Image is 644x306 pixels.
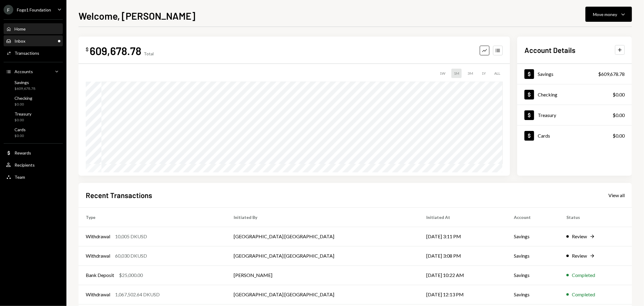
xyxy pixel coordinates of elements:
[78,207,226,227] th: Type
[419,207,507,227] th: Initiated At
[86,272,114,279] div: Bank Deposit
[14,86,35,91] div: $609,678.78
[507,207,559,227] th: Account
[465,69,476,78] div: 3M
[538,92,557,97] div: Checking
[4,94,63,108] a: Checking$0.00
[437,69,448,78] div: 1W
[4,109,63,124] a: Treasury$0.00
[4,5,13,15] div: F
[86,252,110,259] div: Withdrawal
[492,69,503,78] div: ALL
[572,252,587,259] div: Review
[593,11,617,18] div: Move money
[14,174,25,180] div: Team
[226,285,419,304] td: [GEOGRAPHIC_DATA] [GEOGRAPHIC_DATA]
[507,265,559,285] td: Savings
[4,66,63,77] a: Accounts
[90,44,141,57] div: 609,678.78
[613,91,625,98] div: $0.00
[119,272,143,279] div: $25,000.00
[14,133,26,138] div: $0.00
[517,64,632,84] a: Savings$609,678.78
[4,159,63,170] a: Recipients
[613,132,625,139] div: $0.00
[226,227,419,246] td: [GEOGRAPHIC_DATA] [GEOGRAPHIC_DATA]
[4,125,63,140] a: Cards$0.00
[559,207,632,227] th: Status
[419,246,507,265] td: [DATE] 3:08 PM
[572,272,595,279] div: Completed
[226,246,419,265] td: [GEOGRAPHIC_DATA] [GEOGRAPHIC_DATA]
[4,78,63,93] a: Savings$609,678.78
[86,291,110,298] div: Withdrawal
[517,105,632,125] a: Treasury$0.00
[517,84,632,105] a: Checking$0.00
[14,80,35,85] div: Savings
[78,10,195,22] h1: Welcome, [PERSON_NAME]
[4,147,63,158] a: Rewards
[4,35,63,46] a: Inbox
[419,285,507,304] td: [DATE] 12:13 PM
[14,111,31,116] div: Treasury
[538,133,550,138] div: Cards
[419,227,507,246] td: [DATE] 3:11 PM
[598,70,625,78] div: $609,678.78
[538,71,553,77] div: Savings
[17,7,51,12] div: Fogo1 Foundation
[4,171,63,182] a: Team
[507,227,559,246] td: Savings
[507,246,559,265] td: Savings
[226,265,419,285] td: [PERSON_NAME]
[86,46,88,52] div: $
[14,127,26,132] div: Cards
[4,47,63,58] a: Transactions
[572,233,587,240] div: Review
[226,207,419,227] th: Initiated By
[517,125,632,146] a: Cards$0.00
[14,150,31,155] div: Rewards
[115,233,147,240] div: 10,005 DKUSD
[115,252,147,259] div: 60,030 DKUSD
[4,23,63,34] a: Home
[419,265,507,285] td: [DATE] 10:22 AM
[14,96,32,101] div: Checking
[451,69,462,78] div: 1M
[14,26,26,31] div: Home
[115,291,160,298] div: 1,067,502.64 DKUSD
[524,45,575,55] h2: Account Details
[479,69,488,78] div: 1Y
[538,112,556,118] div: Treasury
[14,118,31,123] div: $0.00
[585,7,632,22] button: Move money
[507,285,559,304] td: Savings
[14,38,25,44] div: Inbox
[86,233,110,240] div: Withdrawal
[608,192,625,198] a: View all
[14,50,39,56] div: Transactions
[14,162,35,168] div: Recipients
[14,102,32,107] div: $0.00
[14,69,33,74] div: Accounts
[572,291,595,298] div: Completed
[144,51,154,56] div: Total
[86,190,152,200] h2: Recent Transactions
[613,112,625,119] div: $0.00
